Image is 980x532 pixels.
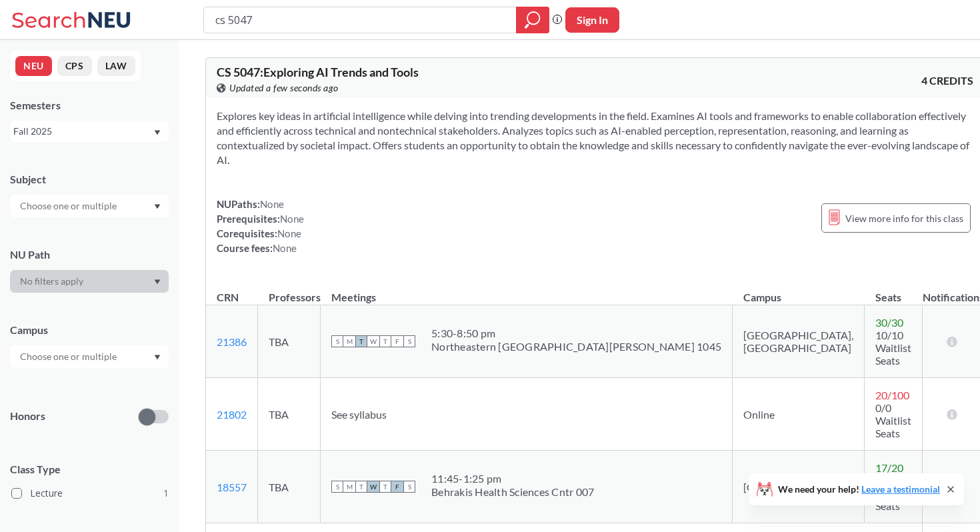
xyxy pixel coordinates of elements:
span: Updated a few seconds ago [229,81,339,95]
th: Professors [258,277,321,305]
div: Campus [10,323,169,337]
button: NEU [15,56,52,76]
div: magnifying glass [516,7,549,33]
div: Fall 2025Dropdown arrow [10,121,169,142]
span: T [355,335,367,347]
svg: Dropdown arrow [154,204,161,209]
a: 21386 [217,335,247,348]
div: NU Path [10,247,169,262]
input: Class, professor, course number, "phrase" [214,9,507,31]
td: [GEOGRAPHIC_DATA], [GEOGRAPHIC_DATA] [733,305,865,378]
span: None [273,242,297,254]
span: 4 CREDITS [921,73,973,88]
button: CPS [57,56,92,76]
td: Online [733,378,865,451]
span: 30 / 30 [875,316,903,329]
span: S [331,481,343,493]
span: F [391,335,403,347]
input: Choose one or multiple [13,349,125,365]
span: W [367,481,379,493]
div: Semesters [10,98,169,113]
div: NUPaths: Prerequisites: Corequisites: Course fees: [217,197,304,255]
span: None [277,227,301,239]
input: Choose one or multiple [13,198,125,214]
span: CS 5047 : Exploring AI Trends and Tools [217,65,419,79]
a: 18557 [217,481,247,493]
span: 0/0 Waitlist Seats [875,401,911,439]
span: S [331,335,343,347]
button: LAW [97,56,135,76]
div: Northeastern [GEOGRAPHIC_DATA][PERSON_NAME] 1045 [431,340,721,353]
svg: Dropdown arrow [154,130,161,135]
span: None [280,213,304,225]
div: Dropdown arrow [10,345,169,368]
td: [GEOGRAPHIC_DATA] [733,451,865,523]
span: M [343,335,355,347]
div: Behrakis Health Sciences Cntr 007 [431,485,594,499]
td: TBA [258,305,321,378]
button: Sign In [565,7,619,33]
th: Seats [865,277,923,305]
span: F [391,481,403,493]
svg: magnifying glass [525,11,541,29]
span: 17 / 20 [875,461,903,474]
div: CRN [217,290,239,305]
span: Class Type [10,462,169,477]
span: T [355,481,367,493]
a: 21802 [217,408,247,421]
div: Subject [10,172,169,187]
label: Lecture [11,485,169,502]
td: TBA [258,378,321,451]
th: Meetings [321,277,733,305]
svg: Dropdown arrow [154,279,161,285]
span: See syllabus [331,408,387,421]
span: 20 / 100 [875,389,909,401]
span: We need your help! [778,485,940,494]
span: W [367,335,379,347]
a: Leave a testimonial [861,483,940,495]
span: View more info for this class [845,210,963,227]
section: Explores key ideas in artificial intelligence while delving into trending developments in the fie... [217,109,973,167]
span: 1 [163,486,169,501]
span: None [260,198,284,210]
span: 10/10 Waitlist Seats [875,329,911,367]
div: Dropdown arrow [10,270,169,293]
span: M [343,481,355,493]
th: Campus [733,277,865,305]
span: T [379,335,391,347]
svg: Dropdown arrow [154,355,161,360]
span: T [379,481,391,493]
span: S [403,335,415,347]
td: TBA [258,451,321,523]
div: Dropdown arrow [10,195,169,217]
div: 5:30 - 8:50 pm [431,327,721,340]
div: 11:45 - 1:25 pm [431,472,594,485]
div: Fall 2025 [13,124,153,139]
p: Honors [10,409,45,424]
span: S [403,481,415,493]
